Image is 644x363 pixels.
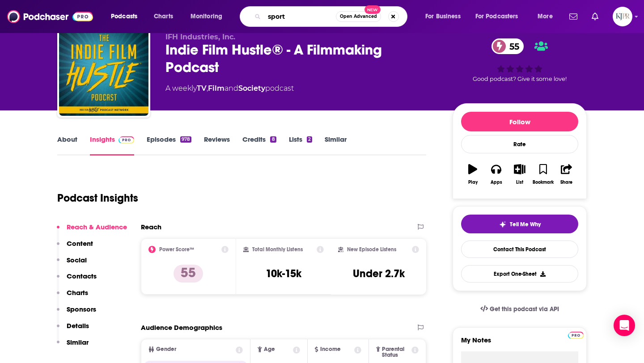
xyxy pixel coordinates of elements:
a: Society [238,84,265,93]
div: 8 [270,136,276,143]
div: Open Intercom Messenger [614,315,635,336]
button: Contacts [57,272,97,288]
span: Income [320,346,341,352]
span: More [538,10,553,23]
a: About [57,135,77,156]
div: 55Good podcast? Give it some love! [453,33,587,88]
span: Age [264,346,275,352]
a: Pro website [568,330,584,339]
span: For Business [425,10,461,23]
div: 2 [307,136,312,143]
div: 978 [180,136,191,143]
p: Charts [67,288,88,297]
button: Play [461,158,484,190]
button: open menu [105,9,149,24]
span: Get this podcast via API [490,305,559,313]
button: Show profile menu [613,7,632,26]
p: Reach & Audience [67,223,127,231]
span: Monitoring [191,10,222,23]
a: Get this podcast via API [473,298,566,320]
button: tell me why sparkleTell Me Why [461,215,578,233]
img: tell me why sparkle [499,221,506,228]
p: Content [67,239,93,248]
p: 55 [174,265,203,283]
button: List [508,158,531,190]
a: 55 [491,38,524,54]
span: For Podcasters [475,10,518,23]
div: Search podcasts, credits, & more... [248,6,416,27]
div: Share [560,180,572,185]
h2: Reach [141,223,161,231]
p: Details [67,321,89,330]
img: Podchaser Pro [568,332,584,339]
span: Gender [156,346,176,352]
h2: Audience Demographics [141,323,222,332]
button: open menu [419,9,472,24]
img: User Profile [613,7,632,26]
a: InsightsPodchaser Pro [90,135,134,156]
h1: Podcast Insights [57,191,138,205]
span: IFH Industries, Inc. [165,33,235,41]
span: Podcasts [111,10,137,23]
button: open menu [470,9,531,24]
button: open menu [184,9,234,24]
h3: 10k-15k [266,267,301,280]
p: Social [67,256,87,264]
span: Good podcast? Give it some love! [473,76,567,82]
a: Reviews [204,135,230,156]
span: 55 [500,38,524,54]
button: Similar [57,338,89,355]
span: New [364,5,381,14]
span: Parental Status [382,346,410,358]
a: Episodes978 [147,135,191,156]
img: Indie Film Hustle® - A Filmmaking Podcast [59,26,148,116]
h2: New Episode Listens [347,246,396,253]
span: Tell Me Why [510,221,541,228]
a: Show notifications dropdown [566,9,581,24]
span: Logged in as KJPRpodcast [613,7,632,26]
button: open menu [531,9,564,24]
a: TV [197,84,207,93]
span: Open Advanced [340,14,377,19]
button: Open AdvancedNew [336,11,381,22]
button: Export One-Sheet [461,265,578,283]
button: Charts [57,288,88,305]
a: Show notifications dropdown [588,9,602,24]
span: Charts [154,10,173,23]
div: List [516,180,523,185]
input: Search podcasts, credits, & more... [264,9,336,24]
button: Bookmark [531,158,555,190]
div: Bookmark [533,180,554,185]
button: Reach & Audience [57,223,127,239]
button: Share [555,158,578,190]
button: Content [57,239,93,256]
img: Podchaser - Follow, Share and Rate Podcasts [7,8,93,25]
a: Charts [148,9,178,24]
a: Contact This Podcast [461,241,578,258]
div: Play [468,180,478,185]
div: Rate [461,135,578,153]
p: Similar [67,338,89,346]
img: Podchaser Pro [119,136,134,144]
a: Similar [325,135,347,156]
span: , [207,84,208,93]
a: Lists2 [289,135,312,156]
button: Details [57,321,89,338]
p: Sponsors [67,305,96,313]
p: Contacts [67,272,97,280]
a: Credits8 [242,135,276,156]
span: and [225,84,238,93]
h3: Under 2.7k [353,267,405,280]
label: My Notes [461,336,578,351]
button: Apps [484,158,508,190]
div: Apps [491,180,502,185]
a: Film [208,84,225,93]
div: A weekly podcast [165,83,294,94]
h2: Total Monthly Listens [252,246,303,253]
h2: Power Score™ [159,246,194,253]
button: Social [57,256,87,272]
button: Sponsors [57,305,96,321]
button: Follow [461,112,578,131]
